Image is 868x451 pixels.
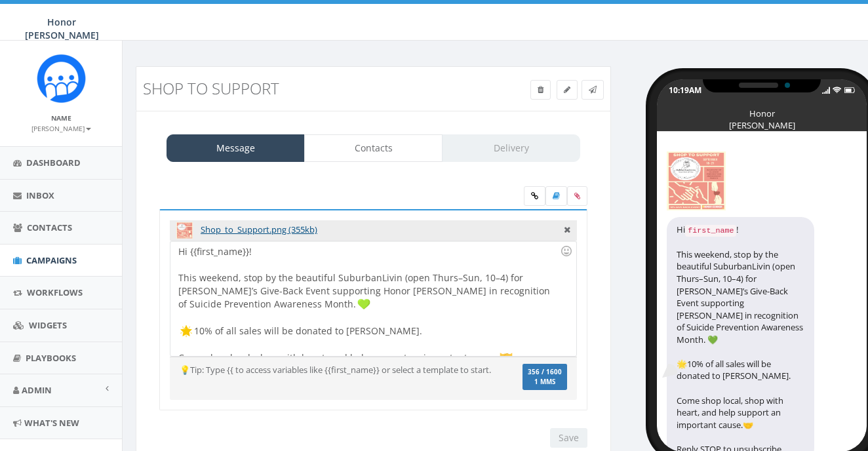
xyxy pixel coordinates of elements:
[201,224,317,235] a: Shop_to_Support.png (355kb)
[26,352,76,364] span: Playbooks
[729,108,795,114] div: Honor [PERSON_NAME]
[357,298,370,311] img: 💚
[26,254,77,266] span: Campaigns
[22,384,52,396] span: Admin
[143,80,484,97] h3: Shop to Support
[25,16,99,41] span: Honor [PERSON_NAME]
[304,134,443,162] a: Contacts
[31,124,91,133] small: [PERSON_NAME]
[180,324,193,338] img: 🌟
[685,225,736,237] code: first_name
[545,186,567,206] label: Insert Template Text
[24,417,79,429] span: What's New
[564,84,570,95] span: Edit Campaign
[51,113,71,123] small: Name
[26,157,81,168] span: Dashboard
[669,85,701,96] div: 10:19AM
[29,319,67,331] span: Widgets
[528,368,562,376] span: 356 / 1600
[27,222,72,233] span: Contacts
[37,54,86,103] img: Rally_Corp_Icon_1.png
[567,186,587,206] span: Attach your media
[170,241,576,356] div: Hi {{first_name}}! This weekend, stop by the beautiful SuburbanLivin (open Thurs–Sun, 10–4) for [...
[167,134,305,162] a: Message
[170,364,509,376] div: 💡Tip: Type {{ to access variables like {{first_name}} or select a template to start.
[538,84,543,95] span: Delete Campaign
[528,379,562,385] span: 1 MMS
[500,351,513,364] img: 🤝
[589,84,597,95] span: Send Test Message
[27,286,83,298] span: Workflows
[31,122,91,134] a: [PERSON_NAME]
[26,189,54,201] span: Inbox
